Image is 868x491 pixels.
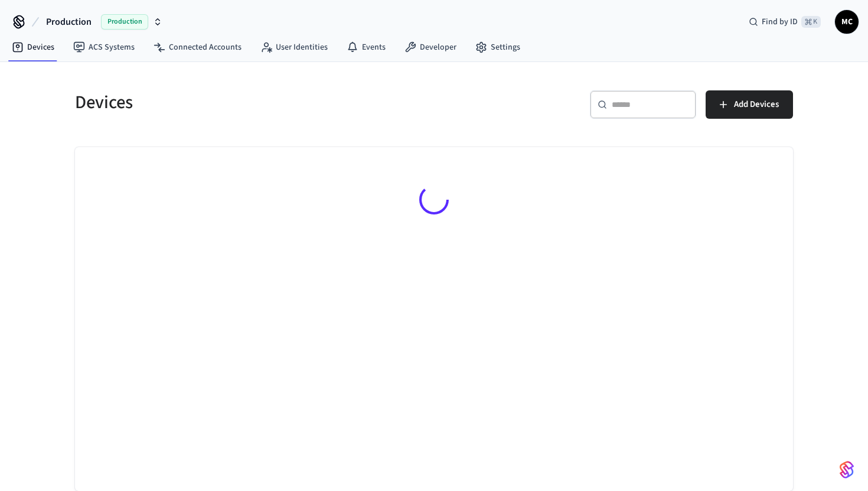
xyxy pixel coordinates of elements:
button: Add Devices [706,90,793,119]
a: Devices [2,37,64,58]
a: Events [337,37,395,58]
a: Connected Accounts [144,37,251,58]
span: Add Devices [734,97,779,112]
span: Production [101,14,148,30]
a: User Identities [251,37,337,58]
a: ACS Systems [64,37,144,58]
span: Find by ID [762,16,798,28]
h5: Devices [75,90,427,115]
div: Find by ID⌘ K [739,11,830,32]
a: Developer [395,37,466,58]
span: MC [836,11,857,32]
img: SeamLogoGradient.69752ec5.svg [840,460,854,479]
span: Production [46,15,92,29]
a: Settings [466,37,530,58]
span: ⌘ K [801,16,821,28]
button: MC [835,10,859,34]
